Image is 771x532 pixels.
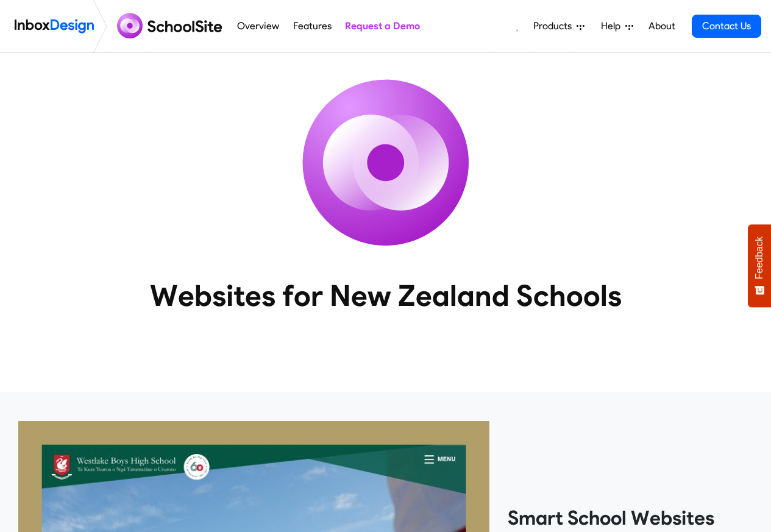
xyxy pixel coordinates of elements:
[341,14,423,38] a: Request a Demo
[645,14,678,38] a: About
[234,14,283,38] a: Overview
[290,14,335,38] a: Features
[596,14,638,38] a: Help
[533,19,577,34] span: Products
[528,14,589,38] a: Products
[96,277,675,314] heading: Websites for New Zealand Schools
[112,12,230,41] img: schoolsite logo
[692,15,761,38] a: Contact Us
[508,506,753,530] heading: Smart School Websites
[748,224,771,307] button: Feedback - Show survey
[276,53,496,272] img: icon_schoolsite.svg
[754,236,765,279] span: Feedback
[601,19,625,34] span: Help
